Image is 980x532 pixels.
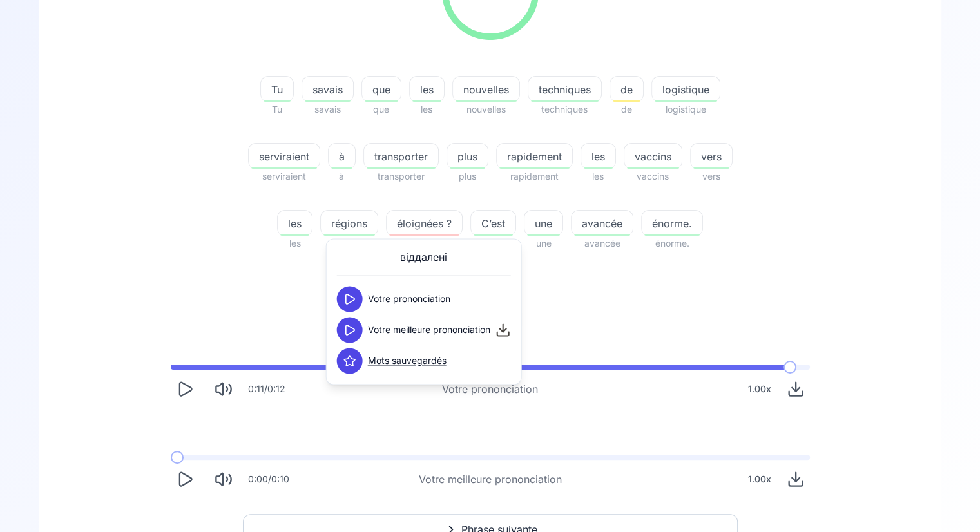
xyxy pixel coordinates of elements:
span: les [277,236,312,251]
button: Mute [209,465,238,493]
span: plus [447,169,488,184]
button: plus [447,143,488,169]
button: à [328,143,356,169]
span: serviraient [249,149,320,164]
span: que [362,82,401,97]
button: régions [320,210,378,236]
span: avancée [571,236,633,251]
button: les [581,143,616,169]
button: les [277,210,312,236]
span: énorme. [641,236,703,251]
a: Mots sauvegardés [368,354,447,367]
button: de [610,76,644,102]
span: les [409,102,445,117]
span: Tu [261,82,293,97]
span: rapidement [497,149,572,164]
span: nouvelles [453,82,519,97]
div: 1.00 x [743,466,776,492]
button: vaccins [624,143,682,169]
span: vaccins [624,169,682,184]
button: Download audio [782,375,810,403]
button: une [524,210,563,236]
div: Votre prononciation [442,381,538,397]
div: 0:11 / 0:12 [248,383,285,395]
span: techniques [528,102,602,117]
span: régions [321,216,378,231]
span: logistique [652,82,720,97]
span: Tu [260,102,294,117]
span: que [361,102,401,117]
span: à [329,149,355,164]
span: les [581,149,615,164]
div: Votre meilleure prononciation [419,471,562,487]
span: savais [302,102,354,117]
button: que [361,76,401,102]
span: C’est [471,216,515,231]
button: Tu [260,76,294,102]
button: vers [690,143,733,169]
button: Play [171,375,199,403]
span: éloignées. [386,236,463,251]
button: C’est [470,210,516,236]
span: avancée [572,216,633,231]
span: transporter [364,149,438,164]
button: avancée [571,210,633,236]
span: énorme. [642,216,702,231]
div: 0:00 / 0:10 [248,473,289,486]
button: Play [171,465,199,493]
span: régions [320,236,378,251]
span: à [328,169,356,184]
span: de [610,82,643,97]
span: logistique [651,102,720,117]
span: les [278,216,312,231]
span: serviraient [248,169,320,184]
button: énorme. [641,210,703,236]
span: C'est [470,236,516,251]
button: transporter [363,143,439,169]
span: Votre prononciation [368,292,450,305]
span: une [524,236,563,251]
span: vaccins [624,149,682,164]
span: une [524,216,562,231]
span: rapidement [496,169,573,184]
button: Download audio [782,465,810,493]
span: vers [690,169,733,184]
span: les [581,169,616,184]
span: savais [302,82,353,97]
span: les [410,82,444,97]
span: transporter [363,169,439,184]
button: éloignées ? [386,210,463,236]
span: nouvelles [452,102,520,117]
span: de [610,102,644,117]
span: techniques [528,82,601,97]
button: rapidement [496,143,573,169]
button: nouvelles [452,76,520,102]
span: віддалені [400,249,447,265]
span: vers [691,149,732,164]
span: éloignées ? [387,216,462,231]
button: serviraient [248,143,320,169]
button: logistique [651,76,720,102]
span: Votre meilleure prononciation [368,323,490,336]
button: Mute [209,375,238,403]
button: savais [302,76,354,102]
span: plus [447,149,488,164]
button: les [409,76,445,102]
div: 1.00 x [743,376,776,402]
button: techniques [528,76,602,102]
